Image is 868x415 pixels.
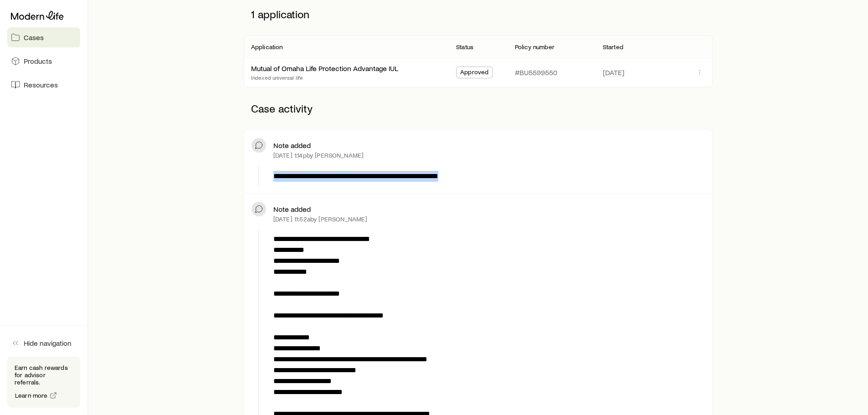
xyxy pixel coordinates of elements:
p: Note added [273,141,311,150]
p: [DATE] 11:52a by [PERSON_NAME] [273,215,368,223]
p: Earn cash rewards for advisor referrals. [15,364,73,386]
a: Cases [7,27,80,47]
p: 1 application [244,0,713,28]
span: [DATE] [603,68,624,77]
p: #BU5599550 [515,68,557,77]
span: Learn more [15,392,48,399]
p: Policy number [515,43,555,51]
p: Status [456,43,473,51]
span: Cases [24,33,44,42]
span: Approved [460,68,488,78]
button: Hide navigation [7,333,80,353]
p: Case activity [244,95,713,122]
span: Resources [24,80,58,89]
a: Products [7,51,80,71]
div: Mutual of Omaha Life Protection Advantage IUL [251,64,398,73]
p: Note added [273,205,311,214]
span: Products [24,56,52,66]
p: Application [251,43,283,51]
span: Hide navigation [24,338,72,348]
a: Resources [7,75,80,95]
p: Indexed universal life [251,74,398,81]
div: Earn cash rewards for advisor referrals.Learn more [7,357,80,408]
p: Started [603,43,623,51]
a: Mutual of Omaha Life Protection Advantage IUL [251,64,398,72]
p: [DATE] 1:14p by [PERSON_NAME] [273,152,364,159]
